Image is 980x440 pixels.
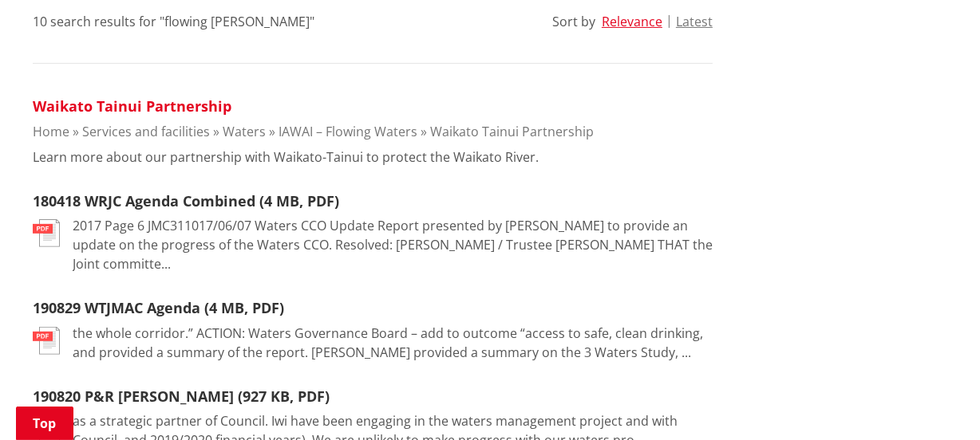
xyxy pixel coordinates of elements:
[82,123,210,140] a: Services and facilities
[73,324,713,362] p: the whole corridor.” ACTION: Waters Governance Board – add to outcome “access to safe, clean drin...
[552,12,595,31] div: Sort by
[33,191,339,210] a: 180418 WRJC Agenda Combined (4 MB, PDF)
[33,123,69,140] a: Home
[430,123,594,140] a: Waikato Tainui Partnership
[33,327,60,355] img: document-pdf.svg
[33,219,60,247] img: document-pdf.svg
[33,387,330,406] a: 190820 P&R [PERSON_NAME] (927 KB, PDF)
[602,14,662,29] button: Relevance
[33,96,231,116] a: Waikato Tainui Partnership
[223,123,266,140] a: Waters
[33,298,284,317] a: 190829 WTJMAC Agenda (4 MB, PDF)
[33,147,539,167] p: Learn more about our partnership with Waikato-Tainui to protect the Waikato River.
[16,407,73,440] a: Top
[33,12,314,31] div: 10 search results for "flowing [PERSON_NAME]"
[279,123,417,140] a: IAWAI – Flowing Waters
[907,373,964,430] iframe: Messenger Launcher
[676,14,713,29] button: Latest
[73,216,713,273] p: 2017 Page 6 JMC311017/06/07 Waters CCO Update Report presented by [PERSON_NAME] to provide an upd...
